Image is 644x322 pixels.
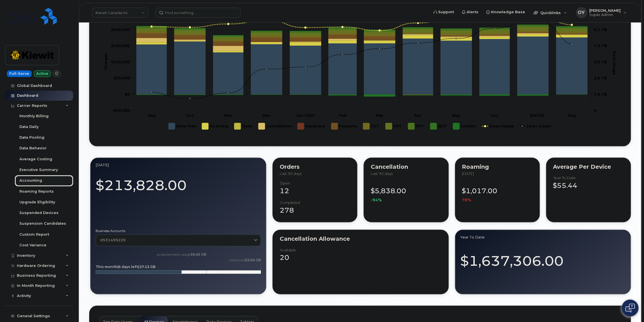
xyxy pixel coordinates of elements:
[553,176,576,180] div: Year to Date
[625,303,635,312] img: Open chat
[279,165,350,169] div: Orders
[263,113,271,118] tspan: Dec
[462,165,533,169] div: Roaming
[530,7,571,18] div: Quicklinks
[553,176,624,190] div: $55.44
[103,53,108,70] tspan: Charges
[530,113,544,118] tspan: [DATE]
[112,108,130,112] tspan: -$50,000
[370,171,392,176] span: Last 90 days
[482,6,529,18] a: Knowledge Base
[462,197,471,203] span: 78%
[111,59,130,64] g: $0
[136,34,587,52] g: Roaming
[229,258,261,262] text: total pool
[594,92,607,96] tspan: 1.8 TB
[92,8,148,18] a: Kiewit Canada Inc
[414,113,421,118] tspan: Apr
[462,171,474,176] span: [DATE]
[572,7,631,18] div: Oleg Yaschuk
[567,113,576,118] tspan: Aug
[279,248,296,252] div: available
[279,181,350,196] div: 12
[553,165,624,169] div: Average per Device
[519,121,552,132] g: Lines Count
[370,181,441,203] div: $5,838.00
[376,113,383,118] tspan: Mar
[594,43,607,48] tspan: 7.3 TB
[111,27,130,31] g: $0
[136,36,587,94] g: Rate Plan
[491,9,525,15] span: Knowledge Base
[438,9,454,15] span: Support
[96,234,261,246] a: 0531495220
[112,108,130,112] g: $0
[458,6,482,18] a: Alerts
[339,113,347,118] tspan: Feb
[117,265,139,269] tspan: (6 days left)
[111,27,130,31] tspan: $200,000
[157,252,206,256] text: projected data usage
[258,121,292,132] g: Cancellation
[370,197,381,203] span: -94%
[331,121,358,132] g: Features
[594,59,607,64] tspan: 5.5 TB
[114,76,130,80] tspan: $50,000
[111,43,130,48] tspan: $150,000
[186,113,194,118] tspan: Oct
[363,121,380,132] g: GST
[96,163,261,167] div: August 2025
[589,8,621,13] span: [PERSON_NAME]
[594,76,607,80] tspan: 3.6 TB
[540,10,561,15] span: Quicklinks
[96,174,261,195] div: $213,828.00
[594,108,596,112] tspan: 0
[245,258,261,262] tspan: 53.00 GB
[296,113,314,118] tspan: Jan 2025
[612,51,616,75] tspan: Data Usage
[578,9,585,16] span: OY
[452,113,460,118] tspan: May
[297,121,326,132] g: Hardware
[370,165,441,169] div: Cancellation
[279,181,290,185] div: Open
[385,121,402,132] g: HST
[168,121,196,132] g: Rate Plan
[482,121,514,132] g: Data Usage
[453,121,476,132] g: Credits
[139,265,155,269] tspan: 27.13 GB
[136,94,587,96] g: Credits
[202,121,229,132] g: Roaming
[491,113,498,118] tspan: Jun
[96,265,117,269] tspan: This month
[100,237,126,243] span: 0531495220
[111,43,130,48] g: $0
[190,252,206,256] tspan: 35.05 GB
[168,121,552,132] g: Legend
[589,13,621,17] span: Super Admin
[125,92,130,96] tspan: $0
[136,34,587,51] g: Data
[594,27,607,31] tspan: 9.1 TB
[430,6,458,18] a: Support
[462,181,533,203] div: $1,017.00
[279,201,350,215] div: 278
[148,113,156,118] tspan: Sep
[460,235,625,239] div: Year to Date
[96,229,261,233] label: Business Accounts
[430,121,447,132] g: QST
[155,8,241,18] input: Find something...
[279,237,441,241] div: Cancellation Allowance
[460,246,625,271] div: $1,637,306.00
[279,171,301,176] span: Last 90 days
[279,201,300,205] div: completed
[224,113,232,118] tspan: Nov
[136,33,587,51] g: Cancellation
[279,248,441,263] div: 20
[234,121,253,132] g: Data
[467,9,478,15] span: Alerts
[114,76,130,80] g: $0
[111,59,130,64] tspan: $100,000
[408,121,424,132] g: PST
